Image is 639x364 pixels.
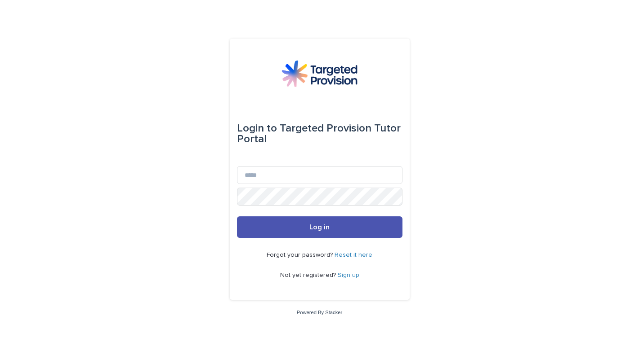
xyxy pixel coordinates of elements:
a: Sign up [338,272,359,278]
div: Targeted Provision Tutor Portal [237,116,402,152]
span: Log in [309,224,330,231]
img: M5nRWzHhSzIhMunXDL62 [282,60,357,87]
span: Not yet registered? [280,272,338,278]
button: Log in [237,216,402,238]
span: Forgot your password? [267,252,335,258]
span: Login to [237,123,277,134]
a: Powered By Stacker [297,310,342,315]
a: Reset it here [335,252,372,258]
